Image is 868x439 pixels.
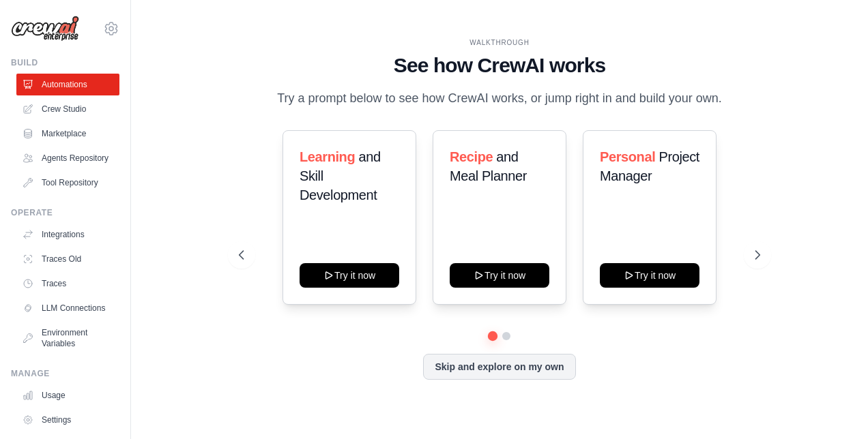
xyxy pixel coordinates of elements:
span: Learning [300,149,355,164]
button: Skip and explore on my own [423,354,575,380]
a: Settings [16,409,119,431]
div: Build [11,57,119,68]
p: Try a prompt below to see how CrewAI works, or jump right in and build your own. [270,89,729,108]
img: Logo [11,16,79,42]
button: Try it now [600,263,699,288]
a: Integrations [16,224,119,245]
a: Marketplace [16,123,119,145]
a: Automations [16,74,119,95]
a: Traces [16,273,119,294]
iframe: Chat Widget [800,374,868,439]
div: Operate [11,207,119,218]
span: Personal [600,149,655,164]
a: Usage [16,384,119,406]
a: Environment Variables [16,322,119,354]
a: Traces Old [16,248,119,270]
button: Try it now [450,263,549,288]
h1: See how CrewAI works [239,53,761,78]
a: Agents Repository [16,147,119,169]
button: Try it now [300,263,399,288]
span: and Skill Development [300,149,381,202]
a: Crew Studio [16,98,119,120]
a: LLM Connections [16,297,119,319]
span: Recipe [450,149,493,164]
div: WALKTHROUGH [239,37,761,48]
div: Manage [11,368,119,379]
a: Tool Repository [16,172,119,194]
